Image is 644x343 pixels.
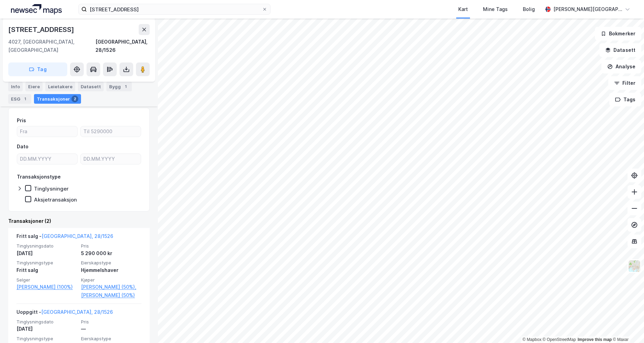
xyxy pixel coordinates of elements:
button: Tags [609,93,641,106]
span: Selger [16,277,77,283]
div: Bolig [523,5,535,13]
div: ESG [8,94,31,104]
div: Info [8,82,23,91]
a: Mapbox [522,337,541,342]
div: Dato [17,142,28,151]
div: Uoppgitt - [16,308,113,319]
div: Kontrollprogram for chat [610,310,644,343]
div: Fritt salg [16,266,77,274]
a: [GEOGRAPHIC_DATA], 28/1526 [41,309,113,315]
button: Tag [8,62,67,76]
div: [DATE] [16,249,77,258]
span: Tinglysningstype [16,260,77,266]
div: Transaksjoner (2) [8,217,150,225]
a: [PERSON_NAME] (50%), [81,283,141,291]
div: Mine Tags [483,5,508,13]
button: Analyse [601,60,641,73]
div: 4027, [GEOGRAPHIC_DATA], [GEOGRAPHIC_DATA] [8,38,95,54]
img: Z [628,260,641,273]
div: Hjemmelshaver [81,266,141,274]
button: Bokmerker [595,27,641,41]
div: Kart [458,5,468,13]
div: [GEOGRAPHIC_DATA], 28/1526 [95,38,150,54]
div: Tinglysninger [34,185,69,192]
input: DD.MM.YYYY [81,154,141,164]
span: Eierskapstype [81,336,141,342]
div: Fritt salg - [16,232,113,243]
div: Datasett [78,82,104,91]
a: [GEOGRAPHIC_DATA], 28/1526 [42,233,113,239]
div: Bygg [106,82,132,91]
div: 2 [71,95,78,102]
div: Transaksjoner [34,94,81,104]
iframe: Chat Widget [610,310,644,343]
div: Leietakere [45,82,75,91]
span: Tinglysningsdato [16,243,77,249]
span: Pris [81,243,141,249]
span: Tinglysningsdato [16,319,77,325]
div: [STREET_ADDRESS] [8,24,76,35]
span: Pris [81,319,141,325]
a: [PERSON_NAME] (100%) [16,283,77,291]
a: OpenStreetMap [543,337,576,342]
div: Transaksjonstype [17,173,61,181]
div: Aksjetransaksjon [34,196,77,203]
span: Eierskapstype [81,260,141,266]
div: Pris [17,116,26,125]
img: logo.a4113a55bc3d86da70a041830d287a7e.svg [11,4,62,14]
div: — [81,325,141,333]
input: Søk på adresse, matrikkel, gårdeiere, leietakere eller personer [87,4,262,14]
div: Eiere [25,82,43,91]
div: [PERSON_NAME][GEOGRAPHIC_DATA] [553,5,622,13]
span: Tinglysningstype [16,336,77,342]
input: DD.MM.YYYY [17,154,77,164]
div: [DATE] [16,325,77,333]
a: [PERSON_NAME] (50%) [81,291,141,299]
div: 1 [22,95,28,102]
button: Filter [608,76,641,90]
button: Datasett [599,43,641,57]
span: Kjøper [81,277,141,283]
div: 1 [122,83,129,90]
div: 5 290 000 kr [81,249,141,258]
a: Improve this map [578,337,612,342]
input: Fra [17,126,77,137]
input: Til 5290000 [81,126,141,137]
